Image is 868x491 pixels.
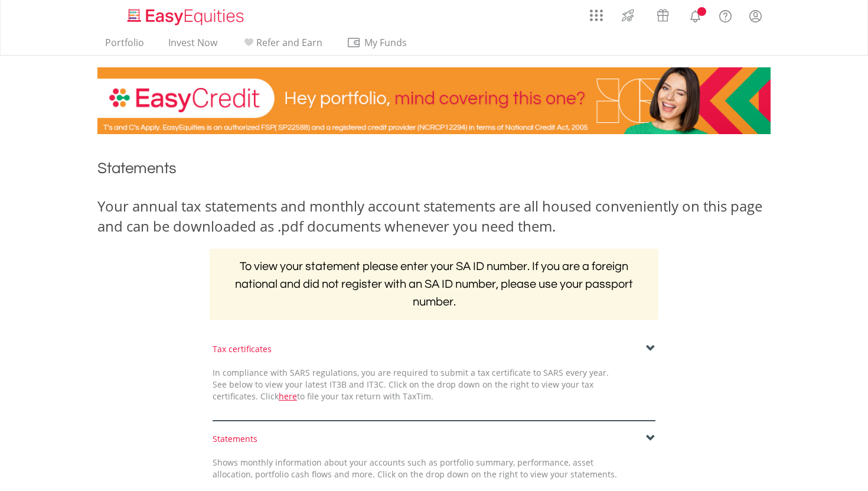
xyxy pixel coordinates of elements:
div: Your annual tax statements and monthly account statements are all housed conveniently on this pag... [97,196,771,237]
a: FAQ's and Support [710,3,740,27]
div: Tax certificates [213,343,655,355]
a: AppsGrid [582,3,611,22]
a: Invest Now [164,37,222,55]
div: Statements [213,433,655,445]
div: Shows monthly information about your accounts such as portfolio summary, performance, asset alloc... [204,457,626,480]
a: My Profile [740,3,771,29]
a: Portfolio [100,37,149,55]
img: grid-menu-icon.svg [590,9,603,22]
a: Refer and Earn [237,37,327,55]
a: here [279,391,297,402]
span: Click to file your tax return with TaxTim. [260,391,433,402]
span: In compliance with SARS regulations, you are required to submit a tax certificate to SARS every y... [213,367,609,402]
a: Vouchers [645,3,680,25]
img: EasyCredit Promotion Banner [97,67,771,134]
img: thrive-v2.svg [618,6,638,25]
span: Refer and Earn [256,36,322,49]
span: Statements [97,161,177,176]
img: vouchers-v2.svg [653,6,673,25]
h2: To view your statement please enter your SA ID number. If you are a foreign national and did not ... [210,249,658,320]
span: My Funds [347,35,424,50]
a: Notifications [680,3,710,27]
img: EasyEquities_Logo.png [125,7,249,27]
a: Home page [123,3,249,27]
